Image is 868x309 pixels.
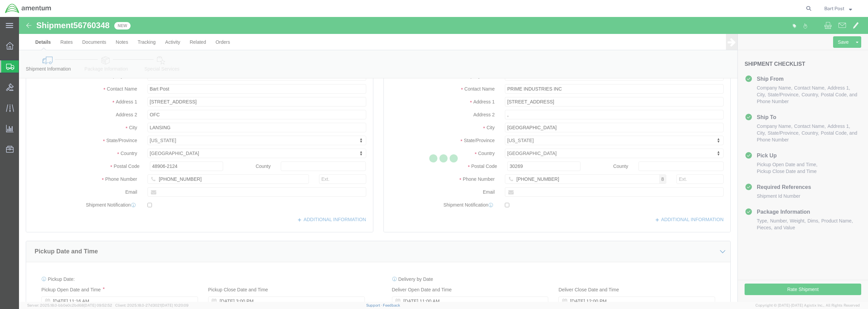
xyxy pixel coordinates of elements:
[755,303,860,308] span: Copyright © [DATE]-[DATE] Agistix Inc., All Rights Reserved
[161,303,189,307] span: [DATE] 10:20:09
[824,4,859,13] button: Bart Post
[115,303,189,307] span: Client: 2025.18.0-27d3021
[27,303,112,307] span: Server: 2025.18.0-bb0e0c2bd68
[84,303,112,307] span: [DATE] 09:52:52
[366,303,383,307] a: Support
[824,5,844,12] span: Bart Post
[5,3,52,14] img: logo
[383,303,400,307] a: Feedback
